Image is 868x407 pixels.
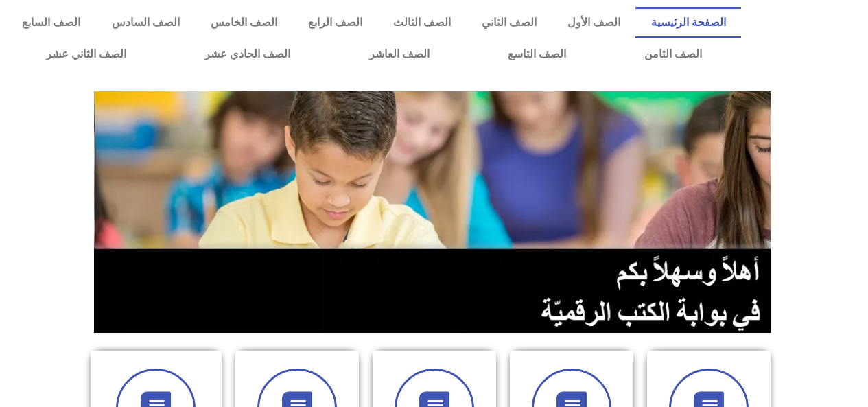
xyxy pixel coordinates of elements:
a: الصف التاسع [469,38,605,70]
a: الصف الثالث [377,7,466,38]
a: الصف الخامس [195,7,292,38]
a: الصف السابع [7,7,96,38]
a: الصف الثاني عشر [7,38,165,70]
a: الصف الرابع [292,7,377,38]
a: الصفحة الرئيسية [635,7,741,38]
a: الصف السادس [96,7,195,38]
a: الصف الثاني [466,7,552,38]
a: الصف الأول [552,7,635,38]
a: الصف العاشر [330,38,469,70]
a: الصف الحادي عشر [165,38,329,70]
a: الصف الثامن [605,38,741,70]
